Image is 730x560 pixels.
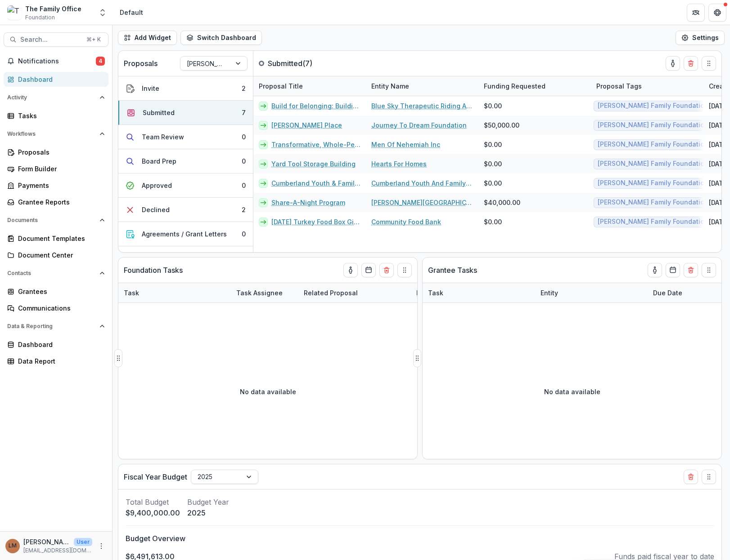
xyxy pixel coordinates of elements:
[23,547,92,555] p: [EMAIL_ADDRESS][DOMAIN_NAME]
[423,283,535,302] div: Task
[114,349,122,367] button: Drag
[180,31,262,45] button: Switch Dashboard
[4,301,108,316] a: Communications
[709,159,729,169] div: [DATE]
[18,197,101,207] div: Grantee Reports
[535,283,648,302] div: Entity
[687,4,705,22] button: Partners
[118,101,253,125] button: Submitted7
[4,213,108,227] button: Open Documents
[126,533,714,544] p: Budget Overview
[4,266,108,280] button: Open Contacts
[20,36,81,44] span: Search...
[18,58,96,65] span: Notifications
[242,108,246,117] div: 7
[4,108,108,123] a: Tasks
[371,217,441,227] a: Community Food Bank
[4,354,108,369] a: Data Report
[96,541,107,551] button: More
[242,181,246,190] div: 0
[187,507,229,518] p: 2025
[413,349,421,367] button: Drag
[478,81,551,91] div: Funding Requested
[118,288,144,298] div: Task
[702,470,716,484] button: Drag
[124,265,183,276] p: Foundation Tasks
[4,284,108,299] a: Grantees
[298,283,411,302] div: Related Proposal
[4,32,108,47] button: Search...
[371,178,473,188] a: Cumberland Youth And Family Services
[411,288,451,298] div: Due Date
[709,178,729,188] div: [DATE]
[591,76,703,96] div: Proposal Tags
[118,173,253,198] button: Approved0
[709,101,729,111] div: [DATE]
[684,56,698,71] button: Delete card
[120,8,143,17] div: Default
[231,283,298,302] div: Task Assignee
[25,13,55,22] span: Foundation
[676,31,725,45] button: Settings
[371,198,473,207] a: [PERSON_NAME][GEOGRAPHIC_DATA] [GEOGRAPHIC_DATA]
[118,149,253,173] button: Board Prep0
[4,337,108,352] a: Dashboard
[18,250,101,260] div: Document Center
[7,217,96,223] span: Documents
[4,90,108,105] button: Open Activity
[411,283,478,302] div: Due Date
[397,263,412,277] button: Drag
[7,323,96,329] span: Data & Reporting
[709,140,729,149] div: [DATE]
[142,84,159,93] div: Invite
[366,81,415,91] div: Entity Name
[271,198,345,207] a: Share-A-Night Program
[298,288,363,298] div: Related Proposal
[126,507,180,518] p: $9,400,000.00
[118,283,231,302] div: Task
[709,198,729,207] div: [DATE]
[124,58,158,69] p: Proposals
[423,288,449,298] div: Task
[366,76,478,96] div: Entity Name
[484,120,519,130] span: $50,000.00
[116,6,147,19] nav: breadcrumb
[18,340,101,349] div: Dashboard
[702,56,716,71] button: Drag
[271,159,356,169] a: Yard Tool Storage Building
[271,101,360,111] a: Build for Belonging: Building expansion for PURPOSE Program
[7,131,96,137] span: Workflows
[4,72,108,87] a: Dashboard
[18,356,101,366] div: Data Report
[85,35,103,44] div: ⌘ + K
[709,217,729,227] div: [DATE]
[478,76,591,96] div: Funding Requested
[7,5,22,20] img: The Family Office
[484,159,502,169] span: $0.00
[271,140,360,149] a: Transformative, Whole-Person Addiction Treatment and Family Restoration
[25,4,81,13] div: The Family Office
[242,84,246,93] div: 2
[242,156,246,166] div: 0
[544,387,600,396] p: No data available
[18,287,101,296] div: Grantees
[187,497,229,507] p: Budget Year
[648,288,688,298] div: Due Date
[371,159,427,169] a: Hearts For Homes
[118,31,177,45] button: Add Widget
[7,94,96,101] span: Activity
[242,132,246,142] div: 0
[118,222,253,246] button: Agreements / Grant Letters0
[23,537,70,547] p: [PERSON_NAME]
[96,4,109,22] button: Open entity switcher
[96,57,105,66] span: 4
[666,263,680,277] button: Calendar
[4,127,108,141] button: Open Workflows
[484,217,502,227] span: $0.00
[18,164,101,173] div: Form Builder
